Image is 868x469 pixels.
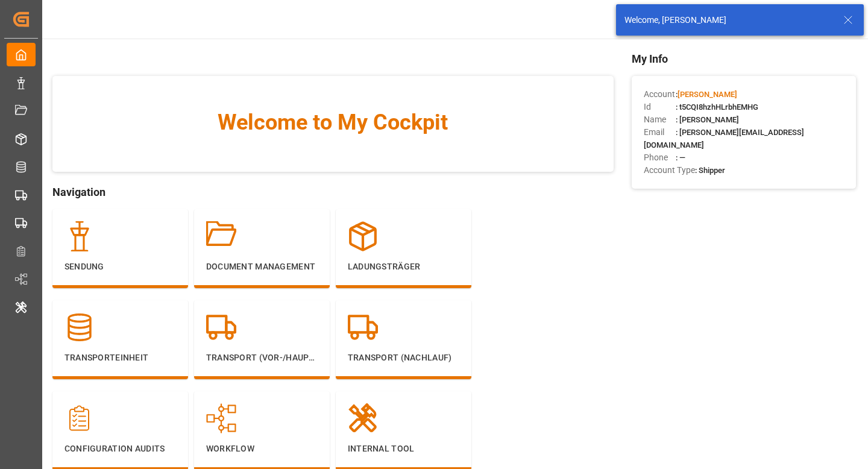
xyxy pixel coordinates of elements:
[644,88,676,101] span: Account
[695,166,725,175] span: : Shipper
[77,106,590,139] span: Welcome to My Cockpit
[64,442,176,455] p: Configuration Audits
[644,164,695,177] span: Account Type
[644,151,676,164] span: Phone
[348,351,459,364] p: Transport (Nachlauf)
[64,351,176,364] p: Transporteinheit
[348,260,459,273] p: Ladungsträger
[644,101,676,113] span: Id
[206,260,318,273] p: Document Management
[64,260,176,273] p: Sendung
[676,115,739,124] span: : [PERSON_NAME]
[676,153,685,162] span: : —
[632,51,856,67] span: My Info
[206,351,318,364] p: Transport (Vor-/Hauptlauf)
[676,102,758,112] span: : t5CQI8hzhHLrbhEMHG
[644,128,804,150] span: : [PERSON_NAME][EMAIL_ADDRESS][DOMAIN_NAME]
[624,14,832,27] div: Welcome, [PERSON_NAME]
[52,184,614,200] span: Navigation
[206,442,318,455] p: Workflow
[644,126,676,139] span: Email
[644,113,676,126] span: Name
[678,90,737,99] span: [PERSON_NAME]
[676,90,737,99] span: :
[348,442,459,455] p: Internal Tool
